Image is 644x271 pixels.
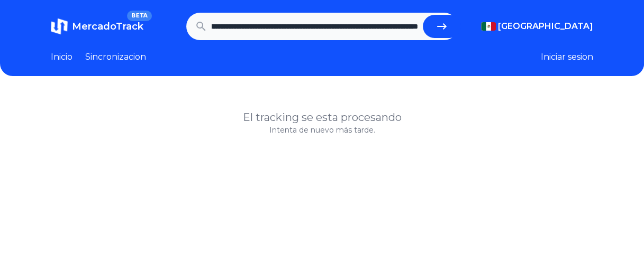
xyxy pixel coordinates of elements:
span: [GEOGRAPHIC_DATA] [498,20,593,33]
a: Inicio [51,51,72,63]
a: Sincronizacion [85,51,146,63]
a: MercadoTrackBETA [51,18,143,35]
img: Mexico [481,22,496,31]
span: MercadoTrack [72,21,143,32]
h1: El tracking se esta procesando [51,110,593,125]
p: Intenta de nuevo más tarde. [51,125,593,135]
img: MercadoTrack [51,18,68,35]
span: BETA [127,11,152,21]
button: [GEOGRAPHIC_DATA] [481,20,593,33]
button: Iniciar sesion [541,51,593,63]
